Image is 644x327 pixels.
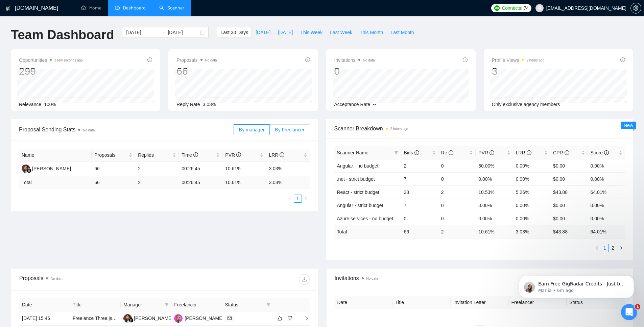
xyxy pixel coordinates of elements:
[591,150,609,155] span: Score
[601,244,609,252] a: 1
[334,225,401,238] td: Total
[299,274,310,285] button: download
[401,212,438,225] td: 0
[337,150,368,155] span: Scanner Name
[174,314,183,323] img: YK
[276,314,284,322] button: like
[527,150,531,155] span: info-circle
[492,56,545,64] span: Profile Views
[70,311,121,326] td: Freelance Three.js Developer for Interactive 3D Web Experience (2-Month Contract)
[513,185,550,199] td: 5.26%
[630,5,641,11] a: setting
[476,185,513,199] td: 10.53%
[288,197,292,201] span: left
[252,27,274,38] button: [DATE]
[305,57,310,62] span: info-circle
[304,197,308,201] span: right
[19,125,234,134] span: Proposal Sending Stats
[553,150,569,155] span: CPR
[513,159,550,172] td: 0.00%
[620,57,625,62] span: info-circle
[334,56,375,64] span: Invitations
[624,123,633,128] span: New
[165,303,169,307] span: filter
[22,166,71,171] a: YP[PERSON_NAME]
[73,316,249,321] a: Freelance Three.js Developer for Interactive 3D Web Experience (2-Month Contract)
[492,102,560,107] span: Only exclusive agency members
[123,301,162,308] span: Manager
[337,176,375,182] a: .net - strict budget
[123,315,173,321] a: YP[PERSON_NAME]
[19,274,164,285] div: Proposals
[394,151,398,155] span: filter
[205,58,217,62] span: No data
[176,102,200,107] span: Reply Rate
[404,150,419,155] span: Bids
[438,159,476,172] td: 0
[288,316,292,321] span: dislike
[159,5,184,11] a: searchScanner
[588,159,625,172] td: 0.00%
[550,199,588,212] td: $0.00
[138,151,171,159] span: Replies
[449,150,453,155] span: info-circle
[123,5,146,11] span: Dashboard
[174,315,223,321] a: YK[PERSON_NAME]
[294,195,302,202] a: 1
[619,246,623,250] span: right
[476,159,513,172] td: 50.00%
[401,199,438,212] td: 7
[19,311,70,326] td: [DATE] 15:46
[609,244,617,252] li: 2
[390,127,408,131] time: 2 hours ago
[6,3,10,14] img: logo
[294,195,302,203] li: 1
[54,58,82,62] time: a few seconds ago
[326,27,356,38] button: Last Week
[163,300,170,310] span: filter
[335,296,393,309] th: Date
[524,4,529,12] span: 74
[390,29,414,36] span: Last Month
[393,148,400,158] span: filter
[630,3,641,14] button: setting
[494,5,500,11] img: upwork-logo.png
[621,304,637,320] iframe: Intercom live chat
[19,298,70,311] th: Date
[299,316,309,321] span: right
[414,150,419,155] span: info-circle
[134,315,173,322] div: [PERSON_NAME]
[366,277,378,280] span: No data
[601,244,609,252] li: 1
[593,244,601,252] li: Previous Page
[537,6,542,10] span: user
[502,4,522,12] span: Connects:
[550,212,588,225] td: $0.00
[401,172,438,185] td: 7
[92,162,135,176] td: 66
[588,199,625,212] td: 0.00%
[185,315,223,322] div: [PERSON_NAME]
[441,150,453,155] span: Re
[330,29,352,36] span: Last Week
[280,152,284,157] span: info-circle
[51,277,63,281] span: No data
[588,212,625,225] td: 0.00%
[516,150,531,155] span: LRR
[135,149,179,162] th: Replies
[438,185,476,199] td: 2
[22,165,30,173] img: YP
[513,225,550,238] td: 3.03 %
[179,162,222,176] td: 00:26:45
[19,176,92,189] td: Total
[266,303,270,307] span: filter
[121,298,171,311] th: Manager
[513,199,550,212] td: 0.00%
[334,124,625,133] span: Scanner Breakdown
[476,212,513,225] td: 0.00%
[265,300,272,310] span: filter
[595,246,599,250] span: left
[266,176,310,189] td: 3.03 %
[476,172,513,185] td: 0.00%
